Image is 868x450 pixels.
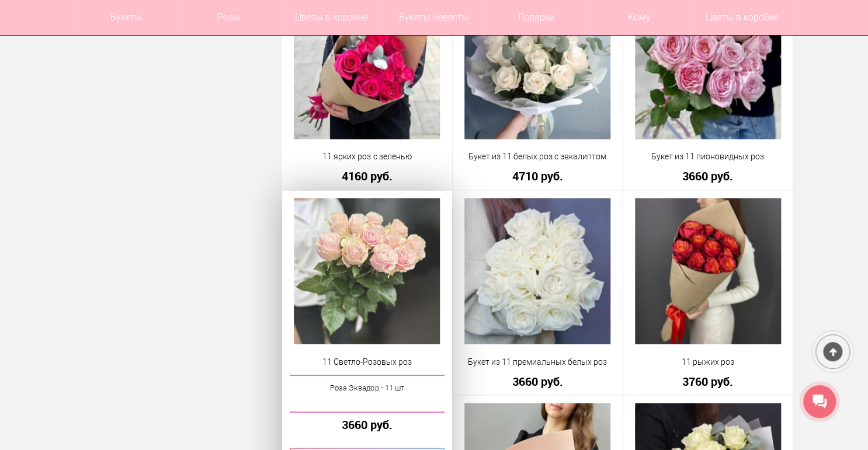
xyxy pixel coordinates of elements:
[630,355,785,368] a: 11 рыжих роз
[630,375,785,387] a: 3760 руб.
[290,355,445,368] a: 11 Светло-Розовых роз
[630,170,785,182] a: 3660 руб.
[294,198,440,344] img: 11 Светло-Розовых роз
[460,355,615,368] a: Букет из 11 премиальных белых роз
[290,418,445,430] a: 3660 руб.
[460,151,615,163] a: Букет из 11 белых роз с эвкалиптом
[290,151,445,163] a: 11 ярких роз с зеленью
[460,375,615,387] a: 3660 руб.
[290,375,445,412] a: Роза Эквадор - 11 шт
[464,198,610,344] img: Букет из 11 премиальных белых роз
[460,170,615,182] a: 4710 руб.
[635,198,781,344] img: 11 рыжих роз
[630,151,785,163] a: Букет из 11 пионовидных роз
[290,170,445,182] a: 4160 руб.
